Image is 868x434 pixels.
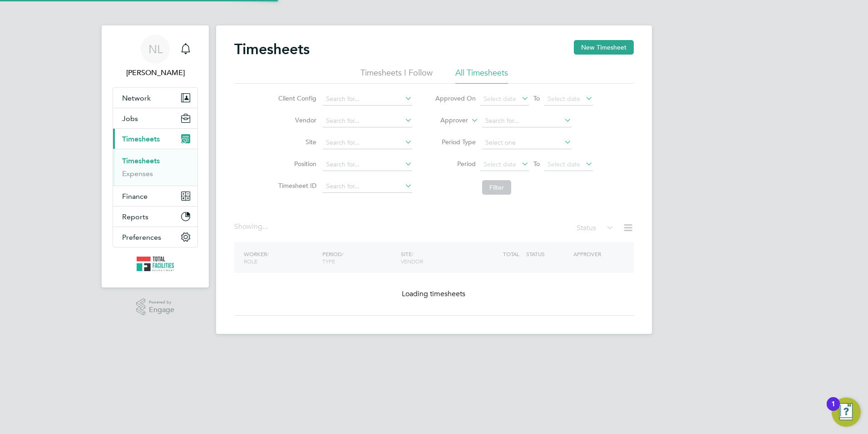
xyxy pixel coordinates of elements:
[234,40,310,58] h2: Timesheets
[574,40,634,55] button: New Timesheet
[113,186,197,206] button: Finance
[831,404,835,416] div: 1
[149,306,174,314] span: Engage
[427,116,468,125] label: Approver
[483,95,516,103] span: Select date
[276,138,316,146] label: Site
[435,138,476,146] label: Period Type
[832,398,861,427] button: Open Resource Center, 1 new notification
[113,35,198,78] a: NL[PERSON_NAME]
[547,160,580,168] span: Select date
[276,94,316,102] label: Client Config
[483,160,516,168] span: Select date
[148,43,163,55] span: NL
[122,233,161,242] span: Preferences
[122,156,160,165] a: Timesheets
[482,136,572,149] input: Select one
[122,94,151,102] span: Network
[113,108,197,128] button: Jobs
[276,160,316,168] label: Position
[234,222,270,232] div: Showing
[149,298,174,306] span: Powered by
[276,116,316,124] label: Vendor
[531,158,542,170] span: To
[323,136,412,149] input: Search for...
[113,227,197,247] button: Preferences
[122,212,148,221] span: Reports
[323,158,412,171] input: Search for...
[137,257,174,271] img: tfrecruitment-logo-retina.png
[360,67,433,84] li: Timesheets I Follow
[482,180,511,195] button: Filter
[547,95,580,103] span: Select date
[577,222,616,235] div: Status
[113,149,197,186] div: Timesheets
[136,298,175,316] a: Powered byEngage
[102,25,209,288] nav: Main navigation
[122,135,160,143] span: Timesheets
[262,222,268,231] span: ...
[113,129,197,149] button: Timesheets
[113,88,197,108] button: Network
[323,180,412,193] input: Search for...
[435,94,476,102] label: Approved On
[323,115,412,127] input: Search for...
[455,67,508,84] li: All Timesheets
[531,92,542,104] span: To
[113,67,198,78] span: Nicola Lawrence
[323,93,412,106] input: Search for...
[113,207,197,227] button: Reports
[122,169,153,178] a: Expenses
[482,115,572,127] input: Search for...
[122,114,138,123] span: Jobs
[113,257,198,271] a: Go to home page
[122,192,148,201] span: Finance
[435,160,476,168] label: Period
[276,182,316,190] label: Timesheet ID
